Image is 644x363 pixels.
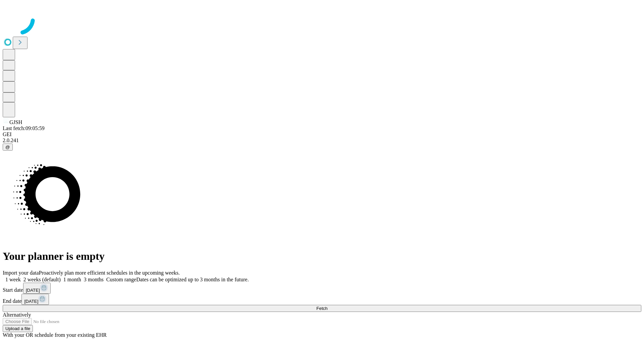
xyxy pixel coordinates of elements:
[5,277,21,282] span: 1 week
[3,294,641,305] div: End date
[106,277,136,282] span: Custom range
[3,325,33,332] button: Upload a file
[23,277,61,282] span: 2 weeks (default)
[3,332,107,338] span: With your OR schedule from your existing EHR
[5,145,10,150] span: @
[3,125,45,131] span: Last fetch: 09:05:59
[26,288,40,293] span: [DATE]
[316,306,327,311] span: Fetch
[3,131,641,137] div: GEI
[136,277,249,282] span: Dates can be optimized up to 3 months in the future.
[3,305,641,312] button: Fetch
[3,270,39,276] span: Import your data
[63,277,81,282] span: 1 month
[3,144,13,151] button: @
[3,283,641,294] div: Start date
[9,119,22,125] span: GJSH
[3,137,641,144] div: 2.0.241
[23,283,51,294] button: [DATE]
[3,250,641,263] h1: Your planner is empty
[84,277,104,282] span: 3 months
[39,270,180,276] span: Proactively plan more efficient schedules in the upcoming weeks.
[24,299,38,304] span: [DATE]
[3,312,31,318] span: Alternatively
[21,294,49,305] button: [DATE]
